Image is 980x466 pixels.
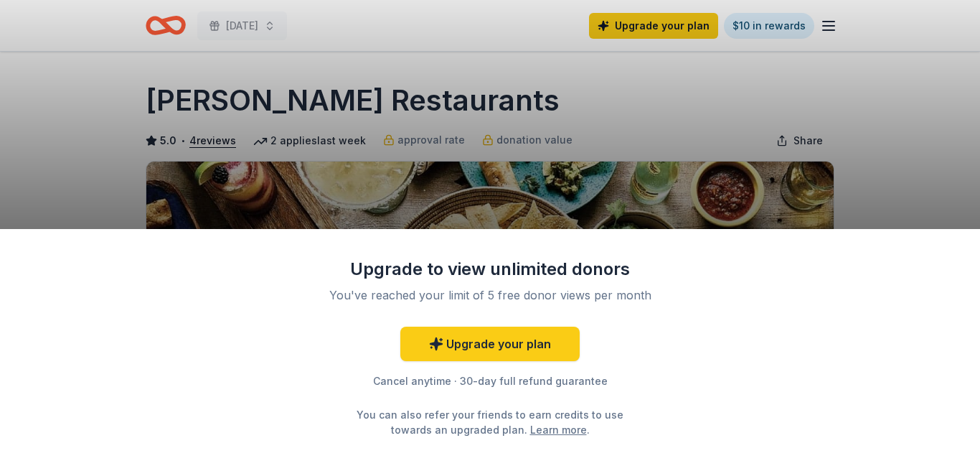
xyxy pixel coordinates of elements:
[530,422,587,437] a: Learn more
[303,373,677,390] div: Cancel anytime · 30-day full refund guarantee
[303,258,677,281] div: Upgrade to view unlimited donors
[400,327,580,361] a: Upgrade your plan
[321,286,659,304] div: You've reached your limit of 5 free donor views per month
[344,407,636,437] div: You can also refer your friends to earn credits to use towards an upgraded plan. .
